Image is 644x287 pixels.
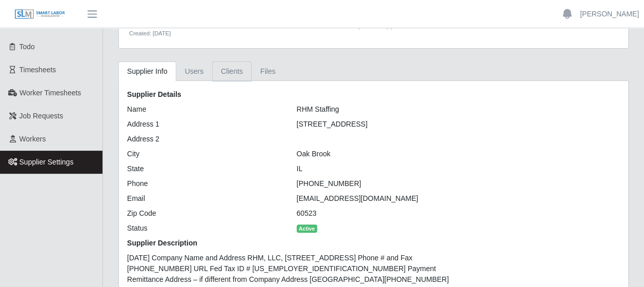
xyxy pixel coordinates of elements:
[119,163,289,174] div: State
[580,9,639,19] a: [PERSON_NAME]
[119,104,289,115] div: Name
[19,135,46,143] span: Workers
[129,29,324,38] div: Created: [DATE]
[19,66,56,74] span: Timesheets
[289,119,459,130] div: [STREET_ADDRESS]
[19,158,74,166] span: Supplier Settings
[289,149,459,159] div: Oak Brook
[289,104,459,115] div: RHM Staffing
[19,89,81,97] span: Worker Timesheets
[289,178,459,189] div: [PHONE_NUMBER]
[127,239,197,247] b: Supplier Description
[19,43,35,51] span: Todo
[119,193,289,204] div: Email
[19,112,64,120] span: Job Requests
[297,224,317,233] span: Active
[14,9,66,20] img: SLM Logo
[119,223,289,234] div: Status
[289,208,459,219] div: 60523
[119,208,289,219] div: Zip Code
[119,134,289,145] div: Address 2
[289,163,459,174] div: IL
[118,61,176,81] a: Supplier Info
[119,149,289,159] div: City
[252,61,284,81] a: Files
[119,178,289,189] div: Phone
[176,61,213,81] a: Users
[212,61,252,81] a: Clients
[119,119,289,130] div: Address 1
[289,193,459,204] div: [EMAIL_ADDRESS][DOMAIN_NAME]
[127,90,181,98] b: Supplier Details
